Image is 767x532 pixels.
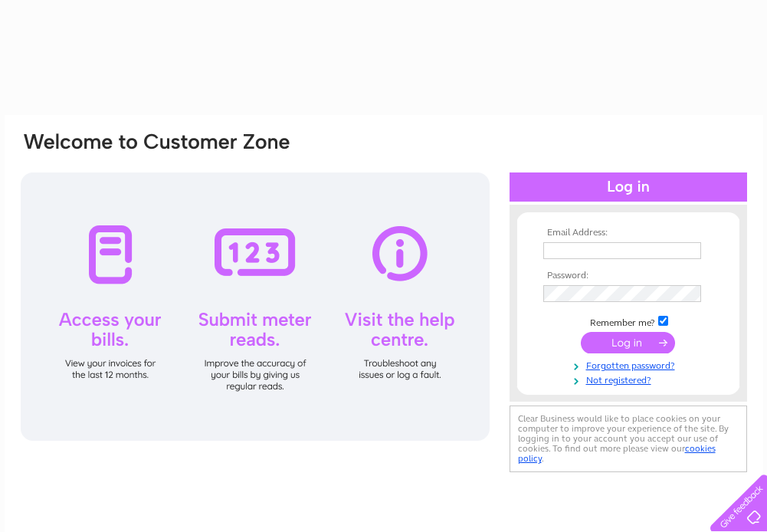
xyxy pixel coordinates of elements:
[581,332,675,353] input: Submit
[539,228,717,238] th: Email Address:
[539,271,717,281] th: Password:
[518,443,716,464] a: cookies policy
[510,406,747,472] div: Clear Business would like to place cookies on your computer to improve your experience of the sit...
[543,372,717,386] a: Not registered?
[543,357,717,372] a: Forgotten password?
[539,314,717,329] td: Remember me?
